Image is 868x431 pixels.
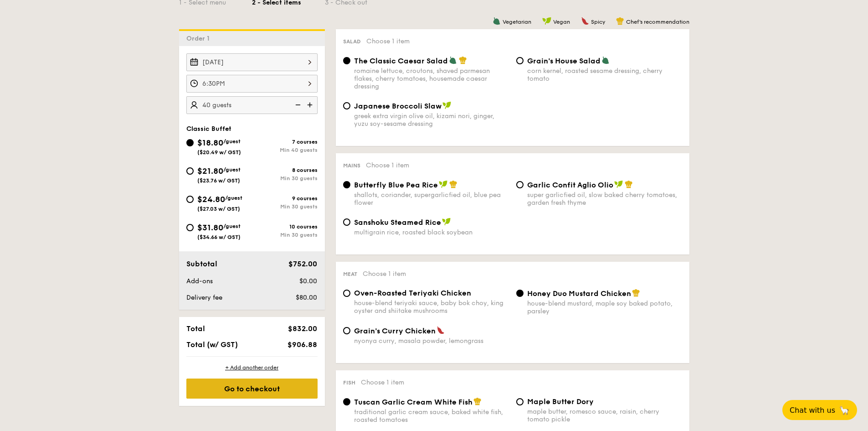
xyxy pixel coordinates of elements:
input: $31.80/guest($34.66 w/ GST)10 coursesMin 30 guests [186,224,194,231]
input: $18.80/guest($20.49 w/ GST)7 coursesMin 40 guests [186,139,194,146]
input: Oven-Roasted Teriyaki Chickenhouse-blend teriyaki sauce, baby bok choy, king oyster and shiitake ... [343,290,350,297]
input: Maple Butter Dorymaple butter, romesco sauce, raisin, cherry tomato pickle [516,398,524,405]
span: Choose 1 item [361,379,404,386]
span: Honey Duo Mustard Chicken [527,289,631,298]
span: Vegan [553,19,570,25]
span: Mains [343,162,360,169]
img: icon-chef-hat.a58ddaea.svg [625,180,633,188]
div: greek extra virgin olive oil, kizami nori, ginger, yuzu soy-sesame dressing [354,112,509,128]
span: Chef's recommendation [626,19,689,25]
span: Garlic Confit Aglio Olio [527,181,613,189]
span: Choose 1 item [366,161,409,169]
span: /guest [225,195,242,201]
span: Choose 1 item [363,270,406,278]
span: $0.00 [299,277,317,285]
span: /guest [223,166,241,173]
div: nyonya curry, masala powder, lemongrass [354,337,509,345]
span: /guest [223,223,241,229]
span: Classic Buffet [186,125,231,133]
div: + Add another order [186,364,318,371]
span: $832.00 [288,324,317,333]
span: Chat with us [790,406,835,415]
span: $21.80 [197,166,223,176]
span: $80.00 [296,294,317,301]
div: multigrain rice, roasted black soybean [354,228,509,236]
span: Fish [343,379,355,386]
img: icon-vegetarian.fe4039eb.svg [601,56,610,64]
span: Choose 1 item [366,37,410,45]
input: Grain's House Saladcorn kernel, roasted sesame dressing, cherry tomato [516,57,524,64]
span: $752.00 [288,260,317,268]
div: 8 courses [252,167,318,173]
img: icon-vegan.f8ff3823.svg [442,218,451,226]
span: ($20.49 w/ GST) [197,149,241,156]
span: $31.80 [197,223,223,233]
img: icon-vegan.f8ff3823.svg [614,180,623,188]
img: icon-vegan.f8ff3823.svg [439,180,448,188]
div: shallots, coriander, supergarlicfied oil, blue pea flower [354,191,509,207]
span: /guest [223,138,241,145]
input: $21.80/guest($23.76 w/ GST)8 coursesMin 30 guests [186,167,194,175]
input: Honey Duo Mustard Chickenhouse-blend mustard, maple soy baked potato, parsley [516,290,524,297]
input: The Classic Caesar Saladromaine lettuce, croutons, shaved parmesan flakes, cherry tomatoes, house... [343,57,350,64]
span: Salad [343,38,361,45]
div: romaine lettuce, croutons, shaved parmesan flakes, cherry tomatoes, housemade caesar dressing [354,67,509,90]
div: maple butter, romesco sauce, raisin, cherry tomato pickle [527,408,682,423]
input: Garlic Confit Aglio Oliosuper garlicfied oil, slow baked cherry tomatoes, garden fresh thyme [516,181,524,188]
img: icon-vegan.f8ff3823.svg [442,101,452,109]
input: $24.80/guest($27.03 w/ GST)9 coursesMin 30 guests [186,196,194,203]
div: Min 30 guests [252,175,318,182]
img: icon-spicy.37a8142b.svg [581,17,589,25]
input: Japanese Broccoli Slawgreek extra virgin olive oil, kizami nori, ginger, yuzu soy-sesame dressing [343,102,350,109]
span: Grain's Curry Chicken [354,327,436,335]
input: Event date [186,53,318,71]
span: Total [186,324,205,333]
span: Butterfly Blue Pea Rice [354,181,438,189]
span: Delivery fee [186,294,222,301]
div: Min 30 guests [252,203,318,210]
div: 10 courses [252,223,318,230]
img: icon-reduce.1d2dbef1.svg [290,96,304,114]
span: $906.88 [288,340,317,349]
span: Grain's House Salad [527,57,601,65]
img: icon-chef-hat.a58ddaea.svg [459,56,467,64]
input: Sanshoku Steamed Ricemultigrain rice, roasted black soybean [343,218,350,226]
div: 9 courses [252,195,318,202]
img: icon-add.58712e84.svg [304,96,318,114]
span: 🦙 [839,405,850,415]
div: Go to checkout [186,379,318,399]
span: ($27.03 w/ GST) [197,206,240,212]
span: Tuscan Garlic Cream White Fish [354,398,473,406]
span: Add-ons [186,277,213,285]
input: Number of guests [186,96,318,114]
div: traditional garlic cream sauce, baked white fish, roasted tomatoes [354,408,509,424]
span: Subtotal [186,260,217,268]
input: Tuscan Garlic Cream White Fishtraditional garlic cream sauce, baked white fish, roasted tomatoes [343,398,350,405]
span: Oven-Roasted Teriyaki Chicken [354,289,471,297]
img: icon-chef-hat.a58ddaea.svg [473,397,482,405]
img: icon-spicy.37a8142b.svg [437,326,445,334]
span: ($34.66 w/ GST) [197,234,241,240]
div: corn kernel, roasted sesame dressing, cherry tomato [527,67,682,83]
div: 7 courses [252,139,318,145]
button: Chat with us🦙 [782,400,857,420]
span: Meat [343,271,357,277]
span: $24.80 [197,194,225,204]
span: Order 1 [186,35,213,42]
img: icon-vegetarian.fe4039eb.svg [449,56,457,64]
input: Butterfly Blue Pea Riceshallots, coriander, supergarlicfied oil, blue pea flower [343,181,350,188]
div: Min 30 guests [252,232,318,238]
div: Min 40 guests [252,147,318,153]
img: icon-chef-hat.a58ddaea.svg [632,289,640,297]
img: icon-chef-hat.a58ddaea.svg [449,180,457,188]
div: house-blend mustard, maple soy baked potato, parsley [527,300,682,315]
span: Japanese Broccoli Slaw [354,102,442,110]
img: icon-vegan.f8ff3823.svg [542,17,551,25]
span: The Classic Caesar Salad [354,57,448,65]
input: Event time [186,75,318,93]
img: icon-chef-hat.a58ddaea.svg [616,17,624,25]
div: super garlicfied oil, slow baked cherry tomatoes, garden fresh thyme [527,191,682,207]
span: Total (w/ GST) [186,340,238,349]
input: Grain's Curry Chickennyonya curry, masala powder, lemongrass [343,327,350,334]
span: Spicy [591,19,605,25]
